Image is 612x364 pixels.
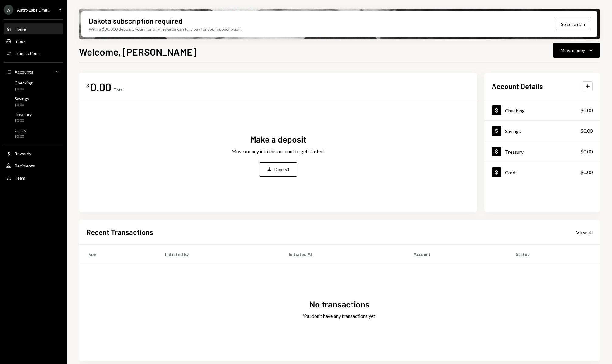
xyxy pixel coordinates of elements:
div: A [4,5,13,15]
div: 0.00 [90,80,111,94]
div: Recipients [15,163,35,168]
a: Checking$0.00 [484,100,600,120]
div: Accounts [15,69,33,74]
button: Deposit [259,162,297,177]
div: Cards [505,170,517,175]
div: No transactions [309,298,370,310]
a: Inbox [4,36,63,46]
div: $0.00 [15,118,32,123]
div: $0.00 [580,169,593,176]
div: Home [15,26,26,32]
div: Total [114,87,124,92]
a: Savings$0.00 [484,121,600,141]
div: Make a deposit [250,133,306,145]
th: Initiated By [158,245,281,264]
div: $0.00 [580,148,593,155]
a: Recipients [4,160,63,171]
a: Savings$0.00 [4,94,63,109]
div: $0.00 [15,134,26,139]
div: Inbox [15,39,26,44]
div: $0.00 [580,127,593,135]
h2: Account Details [492,81,543,91]
div: $0.00 [15,87,33,92]
a: View all [576,229,593,235]
a: Accounts [4,66,63,77]
a: Treasury$0.00 [4,110,63,125]
th: Status [508,245,600,264]
div: View all [576,229,593,235]
a: Rewards [4,148,63,159]
div: Rewards [15,151,31,156]
div: With a $30,000 deposit, your monthly rewards can fully pay for your subscription. [89,26,242,32]
th: Type [79,245,158,264]
button: Move money [553,43,600,58]
h2: Recent Transactions [86,227,153,237]
a: Team [4,172,63,183]
div: Move money [561,47,585,53]
div: Transactions [15,51,40,56]
th: Account [406,245,508,264]
div: $ [86,82,89,88]
div: Team [15,175,25,180]
th: Initiated At [281,245,406,264]
div: Astro Labs Limit... [17,7,50,12]
a: Home [4,23,63,34]
div: Deposit [274,166,290,173]
div: You don't have any transactions yet. [303,312,376,320]
div: Checking [15,80,33,85]
a: Cards$0.00 [484,162,600,182]
a: Cards$0.00 [4,126,63,140]
div: Treasury [15,112,32,117]
a: Treasury$0.00 [484,141,600,162]
button: Select a plan [556,19,590,29]
div: Move money into this account to get started. [232,148,325,155]
a: Transactions [4,48,63,59]
div: Dakota subscription required [89,16,182,26]
div: Savings [15,96,29,101]
div: $0.00 [580,107,593,114]
div: Treasury [505,149,524,155]
div: Checking [505,108,525,113]
a: Checking$0.00 [4,78,63,93]
h1: Welcome, [PERSON_NAME] [79,46,197,58]
div: $0.00 [15,102,29,108]
div: Cards [15,128,26,133]
div: Savings [505,128,521,134]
